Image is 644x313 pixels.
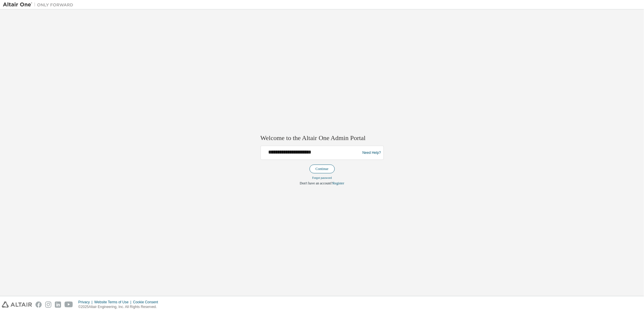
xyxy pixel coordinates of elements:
[45,302,51,308] img: instagram.svg
[36,302,42,308] img: facebook.svg
[3,2,76,8] img: Altair One
[133,300,161,304] div: Cookie Consent
[362,153,381,153] a: Need Help?
[300,181,333,186] span: Don't have an account?
[312,176,332,180] a: Forgot password
[332,181,344,186] a: Register
[78,300,94,304] div: Privacy
[2,302,32,308] img: altair_logo.svg
[65,302,73,308] img: youtube.svg
[94,300,133,304] div: Website Terms of Use
[310,165,335,174] button: Continue
[78,304,162,309] p: © 2025 Altair Engineering, Inc. All Rights Reserved.
[55,302,61,308] img: linkedin.svg
[261,134,384,142] h2: Welcome to the Altair One Admin Portal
